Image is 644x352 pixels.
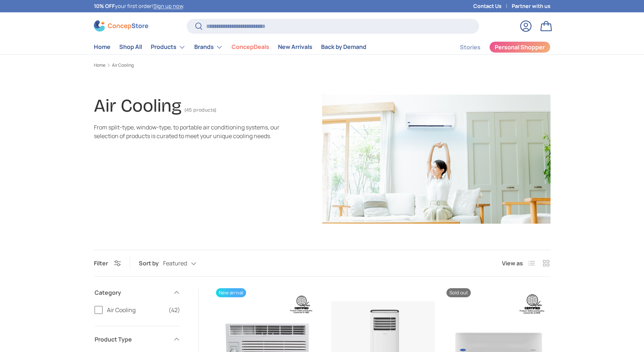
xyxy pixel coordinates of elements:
[502,259,523,268] span: View as
[94,63,105,67] a: Home
[95,288,169,297] span: Category
[495,44,545,50] span: Personal Shopper
[473,2,512,10] a: Contact Us
[107,306,164,314] span: Air Cooling
[153,3,183,9] a: Sign up now
[94,40,111,54] a: Home
[194,40,223,54] a: Brands
[151,40,186,54] a: Products
[146,40,190,54] summary: Products
[190,40,227,54] summary: Brands
[163,257,211,270] button: Featured
[94,95,182,116] h1: Air Cooling
[169,306,180,314] span: (42)
[216,288,246,297] span: New arrival
[95,279,180,306] summary: Category
[139,259,163,268] label: Sort by
[446,288,471,297] span: Sold out
[460,40,481,54] a: Stories
[322,95,550,224] img: Air Cooling | ConcepStore
[94,40,366,54] nav: Primary
[512,2,550,10] a: Partner with us
[94,123,282,140] div: From split-type, window-type, to portable air conditioning systems, our selection of products is ...
[94,259,108,267] span: Filter
[184,107,216,113] span: (45 products)
[95,335,169,344] span: Product Type
[489,41,550,53] a: Personal Shopper
[94,62,550,69] nav: Breadcrumbs
[112,63,134,67] a: Air Cooling
[278,40,312,54] a: New Arrivals
[443,40,550,54] nav: Secondary
[94,3,115,9] strong: 10% OFF
[321,40,366,54] a: Back by Demand
[94,20,148,32] img: ConcepStore
[232,40,269,54] a: ConcepDeals
[94,2,184,10] p: your first order! .
[119,40,142,54] a: Shop All
[94,259,121,267] button: Filter
[163,260,187,267] span: Featured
